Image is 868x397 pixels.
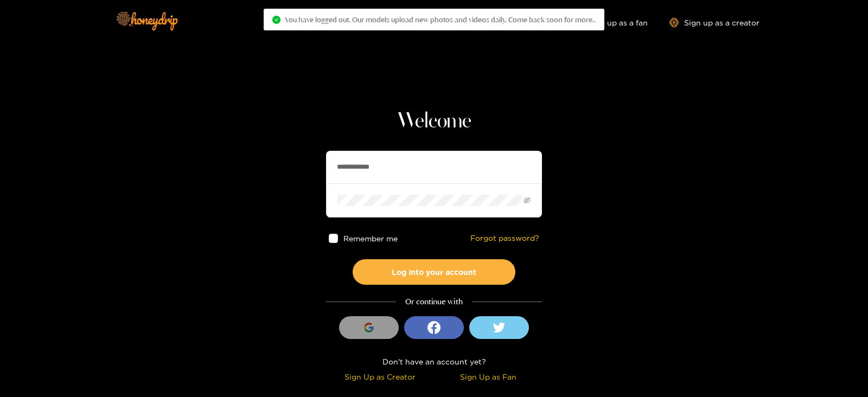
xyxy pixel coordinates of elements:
div: Sign Up as Fan [437,370,539,383]
a: Sign up as a fan [573,18,648,27]
span: You have logged out. Our models upload new photos and videos daily. Come back soon for more.. [285,15,596,24]
a: Sign up as a creator [669,18,759,27]
div: Don't have an account yet? [326,355,542,368]
div: Sign Up as Creator [329,370,431,383]
span: eye-invisible [524,197,531,204]
a: Forgot password? [470,234,539,243]
button: Log into your account [353,259,515,285]
div: Or continue with [326,296,542,308]
h1: Welcome [326,108,542,135]
span: Remember me [343,234,398,242]
span: check-circle [272,16,280,24]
